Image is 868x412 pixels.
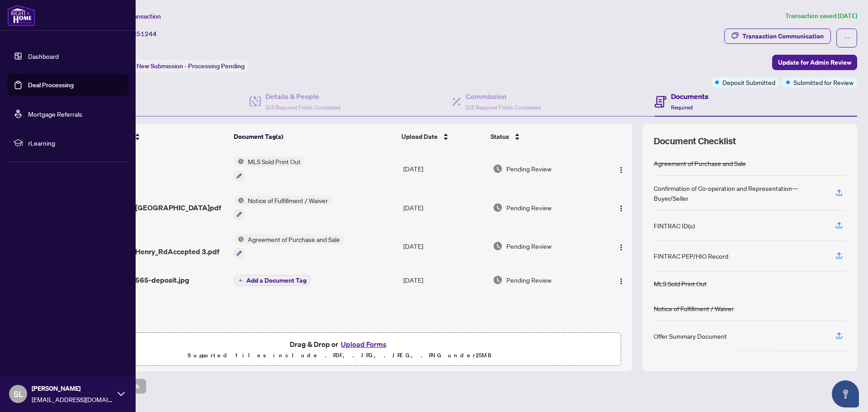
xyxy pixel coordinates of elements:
[290,338,389,350] span: Drag & Drop or
[493,241,503,251] img: Document Status
[654,279,707,289] div: MLS Sold Print Out
[234,234,244,244] img: Status Icon
[398,124,487,149] th: Upload Date
[86,124,230,149] th: (4) File Name
[234,234,344,259] button: Status IconAgreement of Purchase and Sale
[506,275,552,285] span: Pending Review
[32,394,113,404] span: [EMAIL_ADDRESS][DOMAIN_NAME]
[244,195,331,205] span: Notice of Fulfillment / Waiver
[58,333,621,366] span: Drag & Drop orUpload FormsSupported files include .PDF, .JPG, .JPEG, .PNG under25MB
[234,156,304,181] button: Status IconMLS Sold Print Out
[113,12,161,20] span: View Transaction
[614,273,628,287] button: Logo
[724,28,831,44] button: Transaction Communication
[28,110,82,118] a: Mortgage Referrals
[844,35,850,41] span: ellipsis
[7,5,35,26] img: logo
[618,205,625,212] img: Logo
[654,221,695,231] div: FINTRAC ID(s)
[742,29,824,43] div: Transaction Communication
[137,62,245,70] span: New Submission - Processing Pending
[506,203,552,213] span: Pending Review
[234,195,244,205] img: Status Icon
[234,156,244,166] img: Status Icon
[793,77,854,87] span: Submitted for Review
[230,124,398,149] th: Document Tag(s)
[778,55,851,70] span: Update for Admin Review
[90,202,221,213] span: Ontario 123 - [GEOGRAPHIC_DATA]pdf
[832,380,859,407] button: Open asap
[671,104,693,111] span: Required
[28,138,122,148] span: rLearning
[772,55,857,70] button: Update for Admin Review
[64,350,615,361] p: Supported files include .PDF, .JPG, .JPEG, .PNG under 25 MB
[654,303,734,313] div: Notice of Fulfillment / Waiver
[493,275,503,285] img: Document Status
[28,81,74,89] a: Deal Processing
[654,135,736,147] span: Document Checklist
[112,60,248,72] div: Status:
[90,235,227,257] span: Sign_Back_-_25_Thomas_Henry_RdAccepted 3.pdf
[722,77,775,87] span: Deposit Submitted
[32,384,113,393] span: [PERSON_NAME]
[654,331,727,341] div: Offer Summary Document
[400,265,489,294] td: [DATE]
[618,278,625,285] img: Logo
[137,30,157,38] span: 51244
[234,195,331,220] button: Status IconNotice of Fulfillment / Waiver
[785,11,857,21] article: Transaction saved [DATE]
[466,104,541,111] span: 2/2 Required Fields Completed
[491,132,509,142] span: Status
[506,164,552,174] span: Pending Review
[618,244,625,251] img: Logo
[338,338,389,350] button: Upload Forms
[614,161,628,176] button: Logo
[28,52,59,60] a: Dashboard
[671,91,708,102] h4: Documents
[466,91,541,102] h4: Commission
[400,149,489,188] td: [DATE]
[265,91,340,102] h4: Details & People
[400,227,489,266] td: [DATE]
[246,277,307,284] span: Add a Document Tag
[401,132,438,142] span: Upload Date
[506,241,552,251] span: Pending Review
[493,164,503,174] img: Document Status
[238,278,243,283] span: plus
[614,200,628,215] button: Logo
[493,203,503,213] img: Document Status
[265,104,340,111] span: 3/3 Required Fields Completed
[14,388,23,400] span: SL
[618,166,625,174] img: Logo
[400,188,489,227] td: [DATE]
[234,275,311,286] button: Add a Document Tag
[614,239,628,253] button: Logo
[654,251,728,261] div: FINTRAC PEP/HIO Record
[90,275,189,285] span: 1756847048565-deposit.jpg
[234,274,311,286] button: Add a Document Tag
[244,156,304,166] span: MLS Sold Print Out
[654,183,825,203] div: Confirmation of Co-operation and Representation—Buyer/Seller
[487,124,598,149] th: Status
[654,158,746,168] div: Agreement of Purchase and Sale
[244,234,344,244] span: Agreement of Purchase and Sale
